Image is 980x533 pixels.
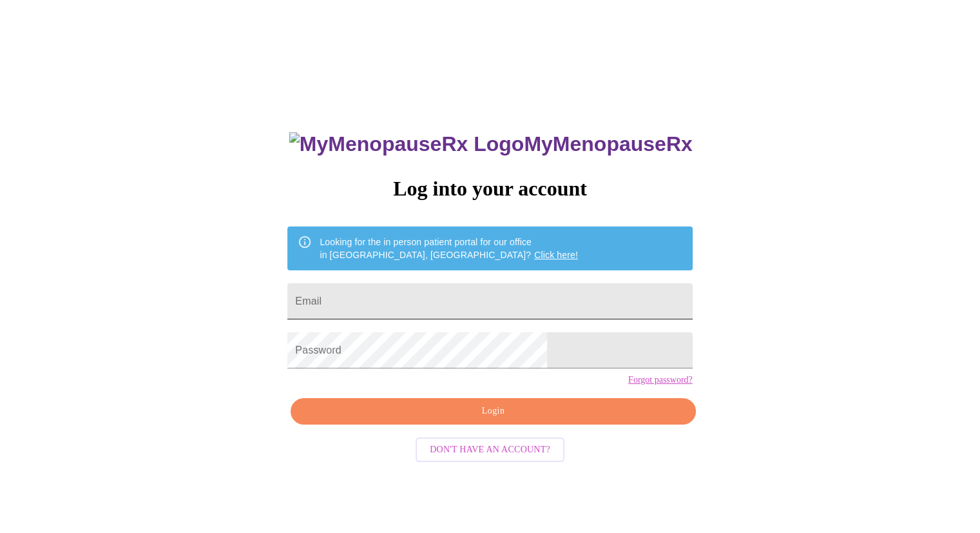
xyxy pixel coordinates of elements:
[534,250,578,260] a: Click here!
[291,398,695,425] button: Login
[289,132,693,156] h3: MyMenopauseRx
[628,375,693,385] a: Forgot password?
[416,437,564,463] button: Don't have an account?
[287,177,692,201] h3: Log into your account
[289,132,524,156] img: MyMenopauseRx Logo
[430,442,550,458] span: Don't have an account?
[305,403,680,419] span: Login
[320,230,578,266] div: Looking for the in person patient portal for our office in [GEOGRAPHIC_DATA], [GEOGRAPHIC_DATA]?
[412,443,568,454] a: Don't have an account?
